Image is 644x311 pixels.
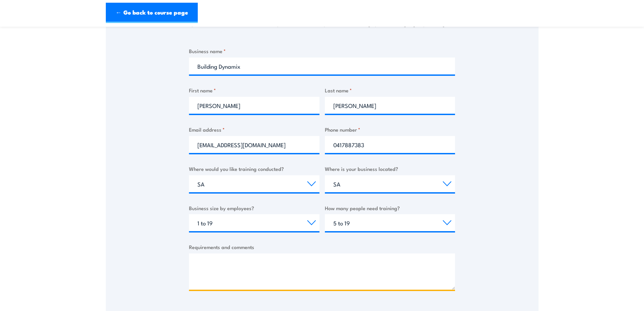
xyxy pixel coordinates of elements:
[325,165,455,173] label: Where is your business located?
[189,86,319,94] label: First name
[106,3,198,23] a: ← Go back to course page
[325,204,455,212] label: How many people need training?
[325,86,455,94] label: Last name
[189,165,319,173] label: Where would you like training conducted?
[189,47,455,55] label: Business name
[189,243,455,251] label: Requirements and comments
[325,126,455,133] label: Phone number
[189,126,319,133] label: Email address
[189,204,319,212] label: Business size by employees?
